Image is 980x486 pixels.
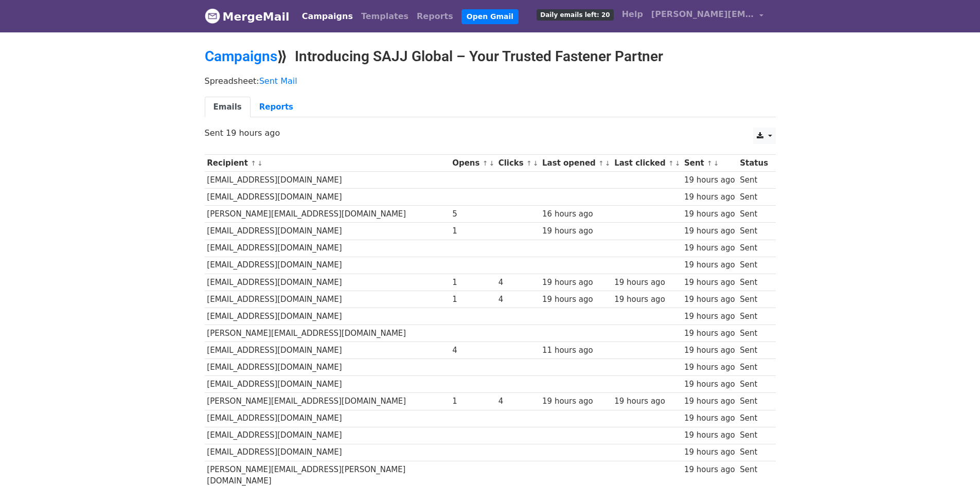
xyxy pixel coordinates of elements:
div: 4 [498,277,538,289]
td: [EMAIL_ADDRESS][DOMAIN_NAME] [205,291,450,308]
td: [PERSON_NAME][EMAIL_ADDRESS][DOMAIN_NAME] [205,206,450,223]
div: 19 hours ago [684,464,735,476]
a: ↑ [707,159,712,167]
th: Last opened [540,155,612,172]
td: Sent [737,223,770,240]
td: [EMAIL_ADDRESS][DOMAIN_NAME] [205,444,450,461]
td: [PERSON_NAME][EMAIL_ADDRESS][DOMAIN_NAME] [205,393,450,410]
a: [PERSON_NAME][EMAIL_ADDRESS][DOMAIN_NAME] [647,4,768,28]
div: 19 hours ago [684,208,735,220]
a: ↓ [675,159,681,167]
span: [PERSON_NAME][EMAIL_ADDRESS][DOMAIN_NAME] [651,8,754,21]
a: Templates [357,6,413,27]
div: 19 hours ago [614,294,679,305]
a: ↑ [526,159,532,167]
a: ↑ [668,159,674,167]
div: 19 hours ago [684,311,735,322]
td: [EMAIL_ADDRESS][DOMAIN_NAME] [205,240,450,257]
th: Clicks [496,155,540,172]
a: Help [618,4,647,25]
div: 19 hours ago [684,328,735,339]
div: 11 hours ago [542,345,609,356]
td: Sent [737,291,770,308]
td: [EMAIL_ADDRESS][DOMAIN_NAME] [205,342,450,359]
div: 19 hours ago [684,412,735,424]
td: Sent [737,325,770,342]
td: [EMAIL_ADDRESS][DOMAIN_NAME] [205,427,450,444]
td: Sent [737,189,770,206]
p: Sent 19 hours ago [205,128,776,138]
td: Sent [737,206,770,223]
td: [EMAIL_ADDRESS][DOMAIN_NAME] [205,410,450,427]
a: Daily emails left: 20 [532,4,617,25]
a: Campaigns [298,6,357,27]
td: [EMAIL_ADDRESS][DOMAIN_NAME] [205,274,450,291]
th: Status [737,155,770,172]
a: Emails [205,97,251,118]
div: 16 hours ago [542,208,609,220]
td: [PERSON_NAME][EMAIL_ADDRESS][DOMAIN_NAME] [205,325,450,342]
a: Campaigns [205,48,277,65]
a: ↓ [533,159,539,167]
a: ↑ [251,159,256,167]
div: 19 hours ago [542,395,609,407]
div: 19 hours ago [542,277,609,289]
a: Reports [251,97,302,118]
div: 5 [452,208,493,220]
td: [EMAIL_ADDRESS][DOMAIN_NAME] [205,189,450,206]
td: Sent [737,342,770,359]
a: ↑ [483,159,488,167]
div: 19 hours ago [684,395,735,407]
a: ↓ [257,159,263,167]
td: Sent [737,393,770,410]
th: Recipient [205,155,450,172]
div: 1 [452,225,493,237]
td: [EMAIL_ADDRESS][DOMAIN_NAME] [205,257,450,274]
div: 4 [452,345,493,356]
th: Last clicked [612,155,682,172]
div: 4 [498,294,538,305]
div: 19 hours ago [684,379,735,390]
a: ↓ [714,159,719,167]
div: 19 hours ago [684,277,735,289]
div: 1 [452,395,493,407]
td: Sent [737,308,770,325]
a: ↓ [605,159,611,167]
div: 1 [452,277,493,289]
div: 1 [452,294,493,305]
td: Sent [737,240,770,257]
div: 19 hours ago [542,225,609,237]
td: Sent [737,257,770,274]
div: 19 hours ago [684,259,735,271]
a: Sent Mail [259,76,297,86]
div: 19 hours ago [684,242,735,254]
td: Sent [737,444,770,461]
td: Sent [737,376,770,393]
td: Sent [737,427,770,444]
td: [EMAIL_ADDRESS][DOMAIN_NAME] [205,308,450,325]
td: Sent [737,410,770,427]
div: 19 hours ago [684,345,735,356]
div: 19 hours ago [684,225,735,237]
a: Reports [413,6,457,27]
img: MergeMail logo [205,8,220,24]
td: [EMAIL_ADDRESS][DOMAIN_NAME] [205,172,450,189]
span: Daily emails left: 20 [537,9,613,21]
div: 19 hours ago [684,362,735,373]
a: ↓ [489,159,494,167]
h2: ⟫ Introducing SAJJ Global – Your Trusted Fastener Partner [205,48,776,65]
div: 19 hours ago [684,429,735,441]
div: 19 hours ago [684,294,735,305]
div: 19 hours ago [542,294,609,305]
div: 4 [498,395,538,407]
td: [EMAIL_ADDRESS][DOMAIN_NAME] [205,376,450,393]
p: Spreadsheet: [205,76,776,86]
td: Sent [737,172,770,189]
th: Sent [682,155,737,172]
td: [EMAIL_ADDRESS][DOMAIN_NAME] [205,359,450,376]
td: Sent [737,359,770,376]
a: MergeMail [205,6,290,27]
a: ↑ [598,159,604,167]
td: Sent [737,274,770,291]
div: 19 hours ago [614,395,679,407]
